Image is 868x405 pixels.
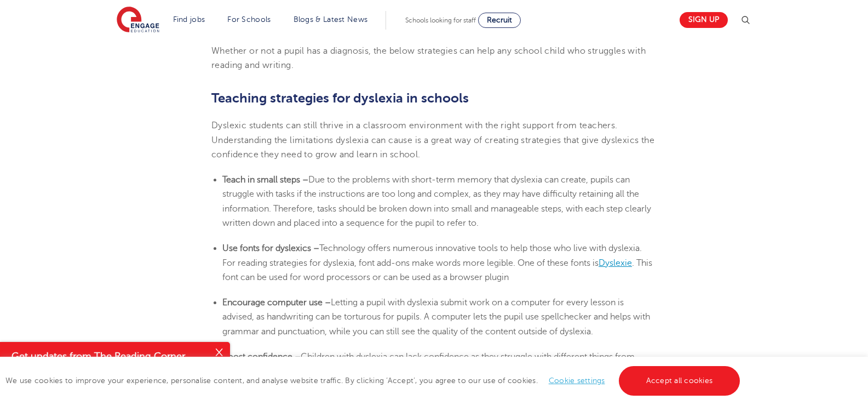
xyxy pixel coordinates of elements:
[619,366,740,396] a: Accept all cookies
[227,15,271,24] a: For Schools
[222,298,323,307] b: Encourage computer use
[222,175,651,228] span: Due to the problems with short-term memory that dyslexia can create, pupils can struggle with tas...
[5,377,743,385] span: We use cookies to improve your experience, personalise content, and analyse website traffic. By c...
[294,15,368,24] a: Blogs & Latest News
[222,243,642,267] span: Technology offers numerous innovative tools to help those who live with dyslexia. For reading str...
[680,12,728,28] a: Sign up
[405,16,476,24] span: Schools looking for staff
[599,258,632,268] a: Dyslexie
[173,15,205,24] a: Find jobs
[211,46,646,70] span: Whether or not a pupil has a diagnosis, the below strategies can help any school child who strugg...
[117,7,159,34] img: Engage Education
[487,16,512,24] span: Recruit
[222,298,650,336] span: Letting a pupil with dyslexia submit work on a computer for every lesson is advised, as handwriti...
[325,298,331,307] b: –
[12,350,207,363] h4: Get updates from The Reading Corner
[211,90,469,106] b: Teaching strategies for dyslexia in schools
[222,352,655,391] span: Children with dyslexia can lack confidence as they struggle with different things from other stud...
[222,258,652,282] span: . This font can be used for word processors or can be used as a browser plugin
[222,243,319,253] b: Use fonts for dyslexics –
[208,342,230,364] button: Close
[549,377,605,385] a: Cookie settings
[222,352,301,362] b: Boost confidence –
[222,175,308,185] b: Teach in small steps –
[478,13,521,28] a: Recruit
[211,121,654,159] span: Dyslexic students can still thrive in a classroom environment with the right support from teacher...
